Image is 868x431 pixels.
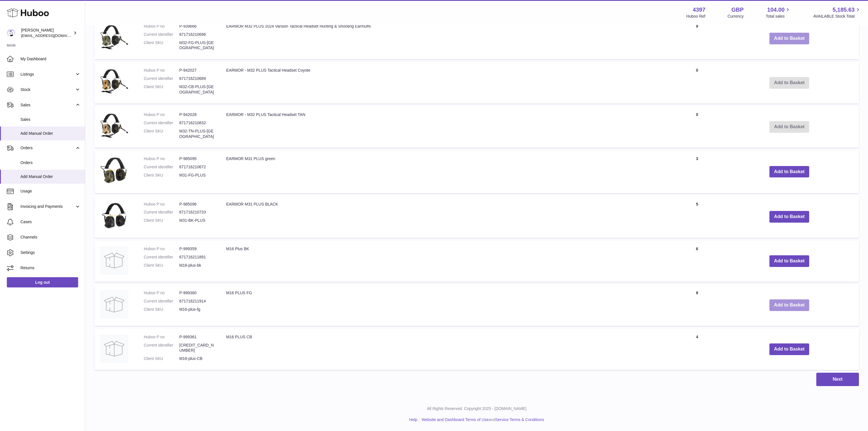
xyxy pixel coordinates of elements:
dt: Client SKU [144,173,179,178]
td: EARMOR - M32 PLUS Tactical Headset Coyote [220,62,674,103]
dd: 671716210733 [179,210,215,215]
button: Add to Basket [769,299,809,311]
dt: Huboo P no [144,202,179,207]
dd: P-985095 [179,156,215,161]
img: M16 PLUS CB [100,334,128,363]
td: M16 PLUS FG [220,285,674,326]
span: Returns [20,265,81,271]
td: EARMOR M31 PLUS green [220,150,674,193]
span: [EMAIL_ADDRESS][DOMAIN_NAME] [21,33,84,38]
td: 0 [674,106,720,148]
dt: Current identifier [144,32,179,37]
dd: P-985096 [179,202,215,207]
td: EARMOR M31 PLUS BLACK [220,196,674,238]
dd: M31-BK-PLUS [179,218,215,223]
span: Cases [20,219,81,225]
td: 5 [674,196,720,238]
a: Log out [7,277,78,287]
img: EARMOR - M32 PLUS Tactical Headset Coyote [100,68,128,96]
a: Service Terms & Conditions [495,417,544,422]
dt: Current identifier [144,164,179,170]
img: EARMOR M32 PLUS 2024 Varsion Tactical Headset Hunting & Shooting Earmuffs [100,24,128,52]
td: EARMOR M32 PLUS 2024 Varsion Tactical Headset Hunting & Shooting Earmuffs [220,18,674,59]
button: Next [816,373,859,386]
dt: Client SKU [144,307,179,312]
dt: Client SKU [144,129,179,139]
img: EARMOR M31 PLUS green [100,156,128,186]
div: Currency [728,14,744,19]
span: 5,185.63 [832,6,855,14]
span: Invoicing and Payments [20,204,75,209]
dd: 671716210832 [179,120,215,126]
dt: Current identifier [144,210,179,215]
td: 6 [674,241,720,282]
p: All Rights Reserved. Copyright 2025 - [DOMAIN_NAME] [90,406,863,411]
img: EARMOR - M32 PLUS Tactical Headset TAN [100,112,128,140]
dt: Huboo P no [144,156,179,161]
dd: [CREDIT_CARD_NUMBER] [179,343,215,353]
strong: GBP [731,6,744,14]
dd: M16-plus-fg [179,307,215,312]
a: Help [409,417,417,422]
span: Add Manual Order [20,174,81,179]
dd: M32-CB-PLUS-[GEOGRAPHIC_DATA] [179,84,215,95]
dd: 671716210689 [179,76,215,81]
span: Sales [20,117,81,122]
dd: P-939666 [179,24,215,29]
dt: Huboo P no [144,334,179,340]
dt: Huboo P no [144,112,179,117]
dd: 671716211914 [179,299,215,304]
img: M16 Plus BK [100,246,128,275]
dd: M32-FG-PLUS-[GEOGRAPHIC_DATA] [179,40,215,51]
span: Orders [20,160,81,165]
dt: Client SKU [144,263,179,268]
dd: M32-TN-PLUS-[GEOGRAPHIC_DATA] [179,129,215,139]
button: Add to Basket [769,255,809,267]
dt: Client SKU [144,84,179,95]
span: 104.00 [767,6,784,14]
span: Orders [20,145,75,151]
span: Stock [20,87,75,92]
span: AVAILABLE Stock Total [813,14,861,19]
li: and [420,417,544,422]
dd: 671716210696 [179,32,215,37]
span: Total sales [766,14,791,19]
dd: M31-FG-PLUS [179,173,215,178]
a: 5,185.63 AVAILABLE Stock Total [813,6,861,19]
dt: Huboo P no [144,290,179,296]
dt: Client SKU [144,40,179,51]
span: My Dashboard [20,56,81,62]
span: Sales [20,102,75,108]
div: [PERSON_NAME] [21,28,72,38]
dt: Current identifier [144,299,179,304]
dt: Client SKU [144,218,179,223]
div: Huboo Ref [686,14,705,19]
span: Settings [20,250,81,255]
span: Add Manual Order [20,131,81,136]
dd: P-999361 [179,334,215,340]
span: Listings [20,72,75,77]
td: 0 [674,62,720,103]
button: Add to Basket [769,343,809,355]
dd: P-942027 [179,68,215,73]
td: 8 [674,285,720,326]
dt: Huboo P no [144,24,179,29]
dt: Huboo P no [144,246,179,252]
button: Add to Basket [769,166,809,178]
span: Channels [20,235,81,240]
dt: Current identifier [144,120,179,126]
dd: P-999359 [179,246,215,252]
dd: 671716211891 [179,254,215,260]
img: EARMOR M31 PLUS BLACK [100,202,128,231]
img: M16 PLUS FG [100,290,128,319]
dt: Current identifier [144,343,179,353]
dt: Client SKU [144,356,179,361]
img: drumnnbass@gmail.com [7,29,15,37]
dd: 671716210672 [179,164,215,170]
span: Usage [20,188,81,194]
dt: Current identifier [144,76,179,81]
td: 9 [674,18,720,59]
a: 104.00 Total sales [766,6,791,19]
button: Add to Basket [769,33,809,44]
td: EARMOR - M32 PLUS Tactical Headset TAN [220,106,674,148]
